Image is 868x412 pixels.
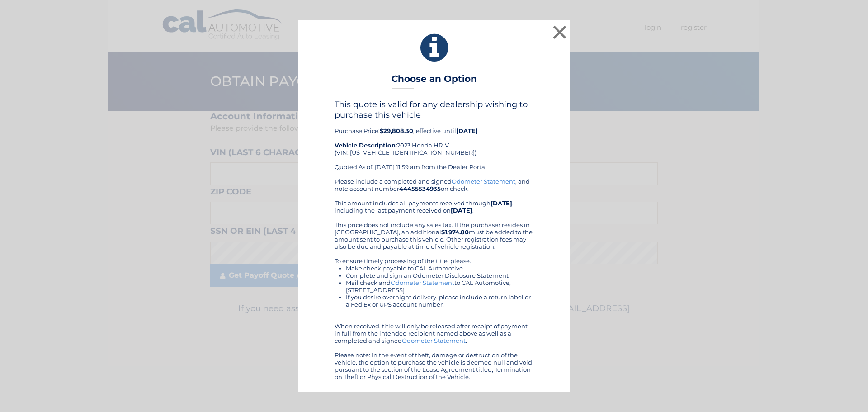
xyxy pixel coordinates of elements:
[391,279,454,286] a: Odometer Statement
[452,178,515,185] a: Odometer Statement
[335,99,533,119] h4: This quote is valid for any dealership wishing to purchase this vehicle
[346,279,533,294] li: Mail check and to CAL Automotive, [STREET_ADDRESS]
[335,142,397,149] strong: Vehicle Description:
[491,199,512,207] b: [DATE]
[346,265,533,272] li: Make check payable to CAL Automotive
[402,337,466,344] a: Odometer Statement
[346,272,533,279] li: Complete and sign an Odometer Disclosure Statement
[346,294,533,308] li: If you desire overnight delivery, please include a return label or a Fed Ex or UPS account number.
[456,127,478,134] b: [DATE]
[380,127,413,134] b: $29,808.30
[441,228,469,236] b: $1,974.80
[551,23,569,41] button: ×
[451,207,472,214] b: [DATE]
[335,178,533,380] div: Please include a completed and signed , and note account number on check. This amount includes al...
[399,185,441,192] b: 44455534935
[392,73,477,89] h3: Choose an Option
[335,99,533,177] div: Purchase Price: , effective until 2023 Honda HR-V (VIN: [US_VEHICLE_IDENTIFICATION_NUMBER]) Quote...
